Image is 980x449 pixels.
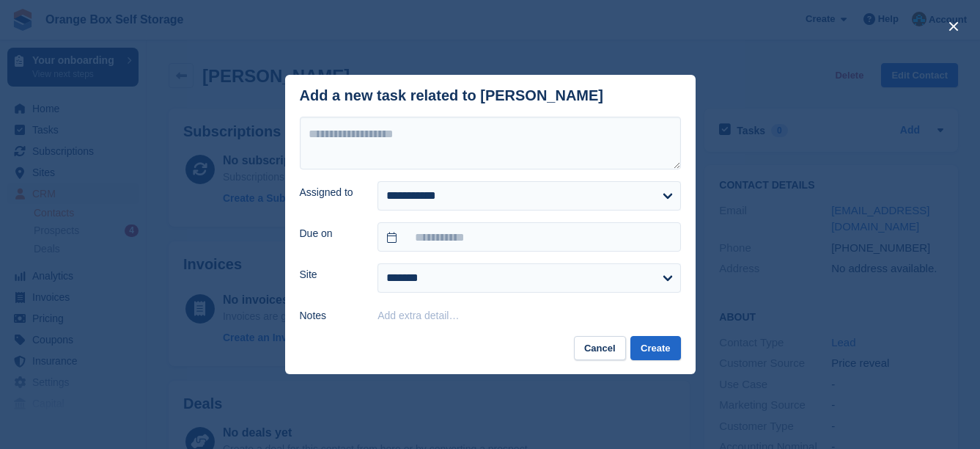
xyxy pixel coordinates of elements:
[574,336,626,360] button: Cancel
[377,310,459,321] button: Add extra detail…
[300,185,361,200] label: Assigned to
[630,336,680,360] button: Create
[300,308,361,324] label: Notes
[300,267,361,282] label: Site
[300,87,604,104] div: Add a new task related to [PERSON_NAME]
[942,15,965,38] button: close
[300,226,361,241] label: Due on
